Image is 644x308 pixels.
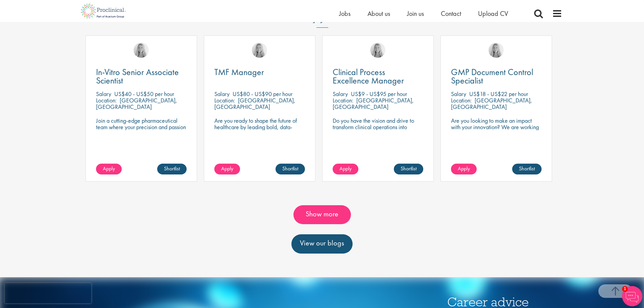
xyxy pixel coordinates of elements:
[441,9,461,18] a: Contact
[333,117,423,143] p: Do you have the vision and drive to transform clinical operations into models of excellence in a ...
[512,164,542,174] a: Shortlist
[451,96,532,111] p: [GEOGRAPHIC_DATA], [GEOGRAPHIC_DATA]
[214,164,240,174] a: Apply
[5,283,91,303] iframe: reCAPTCHA
[451,90,466,98] span: Salary
[114,90,174,98] p: US$40 - US$50 per hour
[96,96,117,104] span: Location:
[333,68,423,85] a: Clinical Process Excellence Manager
[252,43,267,58] img: Shannon Briggs
[367,9,390,18] a: About us
[82,11,562,23] h3: My jobs
[451,68,542,85] a: GMP Document Control Specialist
[451,96,472,104] span: Location:
[333,96,353,104] span: Location:
[339,9,351,18] a: Jobs
[622,286,642,306] img: Chatbot
[451,164,477,174] a: Apply
[221,165,233,172] span: Apply
[96,164,122,174] a: Apply
[622,286,628,292] span: 1
[233,90,292,98] p: US$80 - US$90 per hour
[333,96,414,111] p: [GEOGRAPHIC_DATA], [GEOGRAPHIC_DATA]
[333,66,404,86] span: Clinical Process Excellence Manager
[293,205,351,224] a: Show more
[214,117,305,143] p: Are you ready to shape the future of healthcare by leading bold, data-driven TMF strategies in a ...
[214,66,264,78] span: TMF Manager
[134,43,149,58] img: Shannon Briggs
[339,165,352,172] span: Apply
[96,96,177,111] p: [GEOGRAPHIC_DATA], [GEOGRAPHIC_DATA]
[96,68,187,85] a: In-Vitro Senior Associate Scientist
[214,90,230,98] span: Salary
[214,68,305,76] a: TMF Manager
[276,164,305,174] a: Shortlist
[333,90,348,98] span: Salary
[214,96,295,111] p: [GEOGRAPHIC_DATA], [GEOGRAPHIC_DATA]
[451,66,533,86] span: GMP Document Control Specialist
[157,164,187,174] a: Shortlist
[478,9,508,18] a: Upload CV
[394,164,423,174] a: Shortlist
[407,9,424,18] a: Join us
[488,43,504,58] img: Shannon Briggs
[370,43,385,58] img: Shannon Briggs
[458,165,470,172] span: Apply
[351,90,407,98] p: US$9 - US$95 per hour
[96,117,187,143] p: Join a cutting-edge pharmaceutical team where your precision and passion for science will help sh...
[451,117,542,149] p: Are you looking to make an impact with your innovation? We are working with a well-established ph...
[96,66,179,86] span: In-Vitro Senior Associate Scientist
[333,164,358,174] a: Apply
[214,96,235,104] span: Location:
[103,165,115,172] span: Apply
[96,90,111,98] span: Salary
[291,234,353,253] a: View our blogs
[469,90,528,98] p: US$18 - US$22 per hour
